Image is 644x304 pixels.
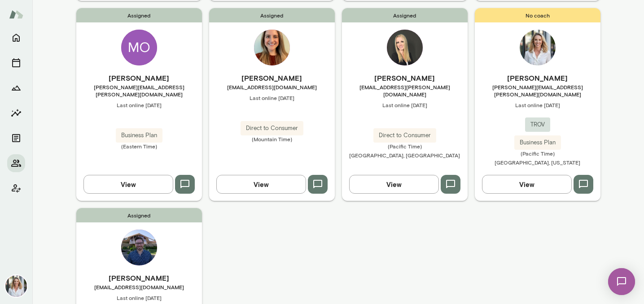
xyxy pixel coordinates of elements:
button: Insights [7,104,25,122]
button: Client app [7,179,25,197]
button: Sessions [7,54,25,72]
button: View [349,175,439,194]
img: Molly Wolfe [121,30,157,65]
span: (Eastern Time) [76,143,202,150]
span: [GEOGRAPHIC_DATA], [US_STATE] [495,159,580,165]
button: View [482,175,572,194]
button: View [83,175,173,194]
span: Assigned [209,8,335,22]
button: Members [7,154,25,172]
h6: [PERSON_NAME] [475,73,600,83]
span: Direct to Consumer [241,124,303,133]
span: Last online [DATE] [76,101,202,109]
span: [PERSON_NAME][EMAIL_ADDRESS][PERSON_NAME][DOMAIN_NAME] [475,83,600,98]
span: [PERSON_NAME][EMAIL_ADDRESS][PERSON_NAME][DOMAIN_NAME] [76,83,202,98]
button: Documents [7,129,25,147]
span: Last online [DATE] [76,294,202,301]
button: Growth Plan [7,79,25,97]
img: Jordan Schultz [121,230,157,265]
span: Assigned [76,8,202,22]
span: (Pacific Time) [342,143,468,150]
span: [GEOGRAPHIC_DATA], [GEOGRAPHIC_DATA] [349,152,460,158]
span: Business Plan [514,138,561,147]
img: Mento [9,6,23,23]
span: Last online [DATE] [209,94,335,101]
h6: [PERSON_NAME] [76,73,202,83]
span: [EMAIL_ADDRESS][DOMAIN_NAME] [209,83,335,91]
span: (Pacific Time) [475,150,600,157]
span: No coach [475,8,600,22]
button: Home [7,29,25,47]
h6: [PERSON_NAME] [209,73,335,83]
h6: [PERSON_NAME] [342,73,468,83]
img: Maren [254,30,290,65]
h6: [PERSON_NAME] [76,273,202,283]
span: [EMAIL_ADDRESS][DOMAIN_NAME] [76,283,202,291]
img: Jennifer Palazzo [520,30,556,65]
span: Assigned [76,208,202,222]
span: [EMAIL_ADDRESS][PERSON_NAME][DOMAIN_NAME] [342,83,468,98]
span: Assigned [342,8,468,22]
span: TROV [525,120,550,129]
span: Direct to Consumer [373,131,436,140]
img: Lauren Henss [387,30,423,65]
button: View [216,175,306,194]
span: Last online [DATE] [342,101,468,109]
span: (Mountain Time) [209,135,335,143]
span: Business Plan [116,131,162,140]
img: Jennifer Palazzo [5,275,27,297]
span: Last online [DATE] [475,101,600,109]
